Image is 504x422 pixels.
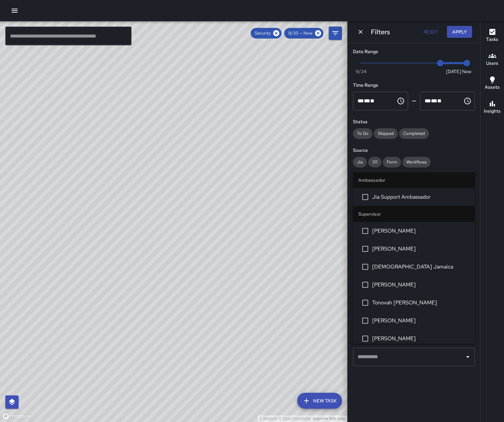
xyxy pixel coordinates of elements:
[425,98,431,103] span: Hours
[370,98,375,103] span: Meridiem
[284,28,323,39] div: 9/30 — Now
[251,30,275,37] span: Security
[480,48,504,72] button: Users
[353,159,367,165] span: Jia
[463,352,472,362] button: Open
[372,227,469,235] span: [PERSON_NAME]
[356,27,366,37] button: Dismiss
[486,60,498,67] h6: Users
[394,94,407,108] button: Choose time, selected time is 12:00 AM
[353,157,367,167] div: Jia
[485,84,500,91] h6: Assets
[372,281,469,289] span: [PERSON_NAME]
[368,157,381,167] div: 311
[420,26,442,38] button: Reset
[461,94,474,108] button: Choose time, selected time is 11:59 PM
[353,48,475,55] h6: Date Range
[284,30,316,37] span: 9/30 — Now
[297,393,342,409] button: New Task
[437,98,442,103] span: Meridiem
[462,68,471,75] span: Now
[353,130,373,137] span: To Do
[353,128,373,139] div: To Do
[486,36,498,43] h6: Tasks
[353,172,475,188] li: Ambassador
[383,157,401,167] div: Form
[353,82,475,89] h6: Time Range
[446,68,461,75] span: [DATE]
[372,299,469,307] span: Tonovah [PERSON_NAME]
[484,108,501,115] h6: Insights
[356,68,367,75] span: 9/24
[372,245,469,253] span: [PERSON_NAME]
[480,72,504,96] button: Assets
[368,159,381,165] span: 311
[353,206,475,222] li: Supervisor
[251,28,282,39] div: Security
[353,118,475,126] h6: Status
[402,157,431,167] div: Workflows
[329,27,342,40] button: Filters
[402,159,431,165] span: Workflows
[372,317,469,325] span: [PERSON_NAME]
[371,27,390,37] h6: Filters
[480,96,504,120] button: Insights
[374,128,398,139] div: Skipped
[372,263,469,271] span: [DEMOGRAPHIC_DATA] Jamaica
[353,147,475,154] h6: Source
[364,98,370,103] span: Minutes
[480,24,504,48] button: Tasks
[372,335,469,343] span: [PERSON_NAME]
[372,193,469,201] span: Jia Support Ambassador
[383,159,401,165] span: Form
[358,98,364,103] span: Hours
[374,130,398,137] span: Skipped
[399,130,429,137] span: Completed
[431,98,437,103] span: Minutes
[399,128,429,139] div: Completed
[447,26,472,38] button: Apply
